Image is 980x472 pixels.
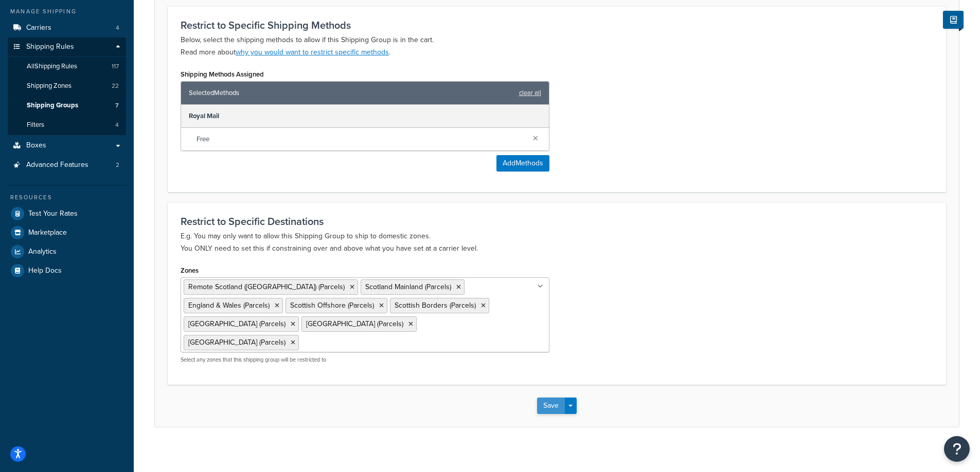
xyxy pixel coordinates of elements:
[112,62,119,71] span: 117
[519,86,541,100] a: clear all
[306,318,403,329] span: [GEOGRAPHIC_DATA] (Parcels)
[944,436,970,462] button: Open Resource Center
[496,155,549,172] button: AddMethods
[197,132,525,146] span: Free
[115,101,119,110] span: 7
[236,47,389,58] a: why you would want to restrict specific methods
[8,156,126,175] li: Advanced Features
[8,223,126,242] a: Marketplace
[188,281,345,292] span: Remote Scotland ([GEOGRAPHIC_DATA]) (Parcels)
[8,96,126,115] a: Shipping Groups7
[537,398,565,414] button: Save
[181,267,199,274] label: Zones
[116,161,119,169] span: 2
[181,34,933,59] p: Below, select the shipping methods to allow if this Shipping Group is in the cart. Read more about .
[181,356,549,364] p: Select any zones that this shipping group will be restricted to
[395,300,476,311] span: Scottish Borders (Parcels)
[290,300,374,311] span: Scottish Offshore (Parcels)
[8,136,126,155] a: Boxes
[26,141,46,150] span: Boxes
[112,82,119,90] span: 22
[28,210,78,218] span: Test Your Rates
[27,62,77,71] span: All Shipping Rules
[943,11,964,29] button: Show Help Docs
[181,216,933,227] h3: Restrict to Specific Destinations
[28,267,62,275] span: Help Docs
[8,77,126,96] li: Shipping Zones
[365,281,451,292] span: Scotland Mainland (Parcels)
[181,70,264,78] label: Shipping Methods Assigned
[8,156,126,175] a: Advanced Features2
[188,300,270,311] span: England & Wales (Parcels)
[27,82,72,90] span: Shipping Zones
[8,204,126,223] a: Test Your Rates
[8,116,126,135] a: Filters4
[8,193,126,202] div: Resources
[28,248,57,256] span: Analytics
[8,77,126,96] a: Shipping Zones22
[26,43,74,51] span: Shipping Rules
[8,57,126,76] a: AllShipping Rules117
[27,121,44,129] span: Filters
[8,18,126,37] li: Carriers
[26,24,51,32] span: Carriers
[8,96,126,115] li: Shipping Groups
[115,121,119,129] span: 4
[8,37,126,56] a: Shipping Rules
[188,337,286,348] span: [GEOGRAPHIC_DATA] (Parcels)
[181,20,933,31] h3: Restrict to Specific Shipping Methods
[26,161,88,169] span: Advanced Features
[28,229,67,237] span: Marketplace
[189,86,514,100] span: Selected Methods
[8,116,126,135] li: Filters
[188,318,286,329] span: [GEOGRAPHIC_DATA] (Parcels)
[116,24,119,32] span: 4
[8,18,126,37] a: Carriers4
[8,7,126,16] div: Manage Shipping
[27,101,78,110] span: Shipping Groups
[8,261,126,280] a: Help Docs
[8,242,126,261] a: Analytics
[181,230,933,255] p: E.g. You may only want to allow this Shipping Group to ship to domestic zones. You ONLY need to s...
[8,37,126,135] li: Shipping Rules
[181,105,549,128] div: Royal Mail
